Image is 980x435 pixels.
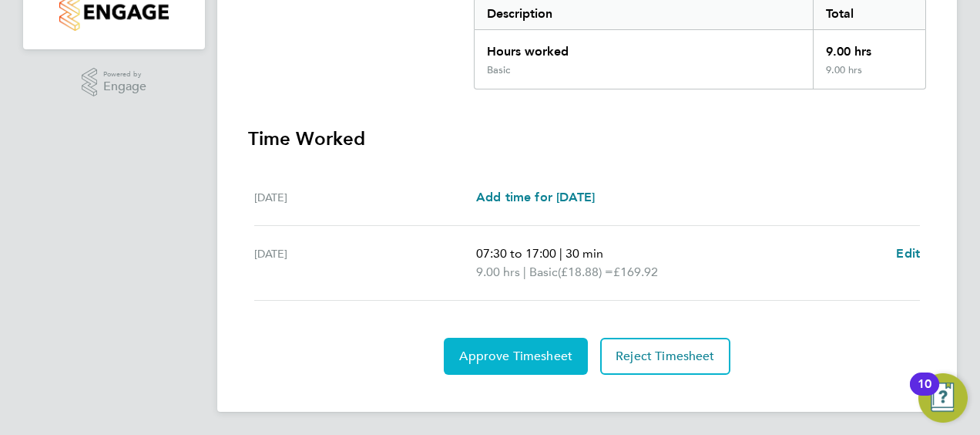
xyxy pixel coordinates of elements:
span: Powered by [103,68,146,81]
span: 9.00 hrs [476,265,520,279]
span: Edit [896,246,920,261]
h3: Time Worked [248,126,926,151]
span: | [523,265,526,279]
span: Reject Timesheet [616,349,715,364]
div: 9.00 hrs [813,30,925,64]
a: Powered byEngage [82,68,147,97]
div: 9.00 hrs [813,64,925,89]
div: 10 [918,384,931,404]
span: Basic [529,263,558,282]
span: (£18.88) = [558,265,613,279]
button: Approve Timesheet [444,338,588,375]
span: 07:30 to 17:00 [476,246,556,261]
div: [DATE] [254,188,476,207]
div: Basic [487,64,510,76]
span: Add time for [DATE] [476,190,595,204]
button: Reject Timesheet [600,338,730,375]
span: | [559,246,562,261]
span: £169.92 [613,265,658,279]
div: Hours worked [475,30,813,64]
span: 30 min [566,246,603,261]
a: Add time for [DATE] [476,188,595,207]
span: Approve Timesheet [459,349,572,364]
button: Open Resource Center, 10 new notifications [918,373,968,423]
span: Engage [103,80,146,93]
a: Edit [896,244,920,263]
div: [DATE] [254,244,476,282]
